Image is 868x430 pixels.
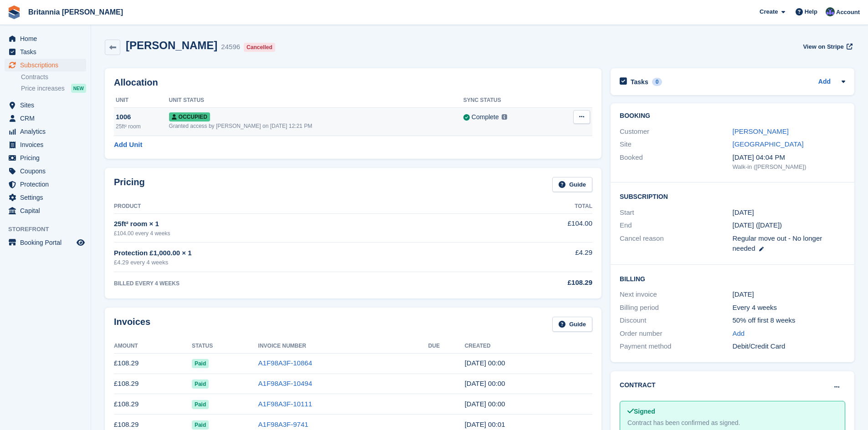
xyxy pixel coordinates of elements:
th: Product [114,199,477,214]
span: Paid [192,400,209,409]
div: Granted access by [PERSON_NAME] on [DATE] 12:21 PM [169,122,463,130]
div: NEW [71,84,86,93]
div: Booked [620,152,732,172]
div: 25ft² room [116,122,169,131]
time: 2025-07-20 23:00:24 UTC [465,359,505,367]
a: menu [5,125,86,138]
span: Home [20,32,75,45]
div: [DATE] 04:04 PM [733,152,845,163]
span: Invoices [20,138,75,151]
time: 2023-09-17 23:00:00 UTC [733,207,754,218]
div: 1006 [116,112,169,122]
div: Start [620,207,732,218]
span: Create [760,7,778,16]
div: [DATE] [733,289,845,300]
div: 24596 [221,42,240,52]
a: menu [5,204,86,217]
a: A1F98A3F-9741 [258,420,308,428]
th: Unit [114,93,169,108]
div: Next invoice [620,289,732,300]
time: 2025-06-22 23:00:45 UTC [465,379,505,387]
div: Protection £1,000.00 × 1 [114,248,477,258]
span: Capital [20,204,75,217]
div: Walk-in ([PERSON_NAME]) [733,162,845,172]
div: Signed [627,407,837,416]
span: View on Stripe [803,42,843,51]
div: Complete [472,112,499,122]
h2: Pricing [114,177,145,192]
span: Settings [20,191,75,204]
span: Subscriptions [20,59,75,71]
div: £108.29 [477,278,592,288]
div: Contract has been confirmed as signed. [627,418,837,428]
span: Occupied [169,112,210,121]
a: Add Unit [114,140,142,150]
h2: Booking [620,112,845,120]
td: £104.00 [477,213,592,242]
a: menu [5,99,86,111]
th: Invoice Number [258,339,428,354]
span: Storefront [8,225,91,234]
div: Billing period [620,303,732,313]
td: £4.29 [477,243,592,272]
a: menu [5,59,86,71]
div: Discount [620,315,732,326]
a: [PERSON_NAME] [733,127,789,135]
a: Add [818,77,831,87]
h2: Billing [620,274,845,283]
div: Cancelled [244,43,275,52]
div: Cancel reason [620,233,732,254]
div: BILLED EVERY 4 WEEKS [114,279,477,288]
img: stora-icon-8386f47178a22dfd0bd8f6a31ec36ba5ce8667c1dd55bd0f319d3a0aa187defe.svg [7,5,21,19]
a: Contracts [21,73,86,81]
th: Due [428,339,465,354]
a: menu [5,191,86,204]
a: menu [5,152,86,164]
a: [GEOGRAPHIC_DATA] [733,140,804,148]
span: Pricing [20,152,75,164]
a: A1F98A3F-10864 [258,359,312,367]
th: Status [192,339,258,354]
div: Order number [620,329,732,339]
h2: Invoices [114,317,150,332]
td: £108.29 [114,353,192,374]
div: £104.00 every 4 weeks [114,229,477,238]
span: Booking Portal [20,236,75,249]
div: Every 4 weeks [733,303,845,313]
img: Lee Cradock [826,7,835,16]
a: Add [733,329,745,339]
a: Preview store [75,237,86,248]
span: CRM [20,112,75,125]
th: Sync Status [463,93,553,108]
img: icon-info-grey-7440780725fd019a000dd9b08b2336e03edf1995a4989e88bcd33f0948082b44.svg [502,114,507,120]
a: menu [5,236,86,249]
h2: Allocation [114,77,592,88]
a: A1F98A3F-10111 [258,400,312,408]
span: Account [836,8,860,17]
a: Guide [552,177,592,192]
a: menu [5,178,86,191]
span: [DATE] ([DATE]) [733,221,782,229]
span: Analytics [20,125,75,138]
span: Price increases [21,84,65,93]
a: Britannia [PERSON_NAME] [25,5,127,20]
a: View on Stripe [799,39,854,54]
td: £108.29 [114,394,192,415]
a: menu [5,165,86,177]
div: Customer [620,126,732,137]
div: Payment method [620,341,732,352]
th: Unit Status [169,93,463,108]
span: Paid [192,420,209,430]
h2: Subscription [620,192,845,201]
a: menu [5,112,86,125]
a: menu [5,46,86,58]
div: End [620,220,732,231]
h2: Tasks [631,78,648,86]
h2: [PERSON_NAME] [126,39,217,51]
th: Total [477,199,592,214]
div: 50% off first 8 weeks [733,315,845,326]
span: Paid [192,359,209,368]
div: £4.29 every 4 weeks [114,258,477,267]
a: menu [5,138,86,151]
span: Protection [20,178,75,191]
